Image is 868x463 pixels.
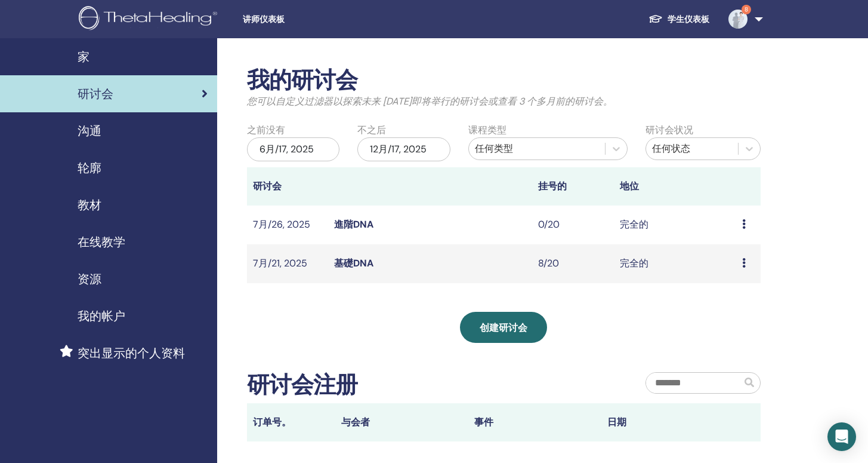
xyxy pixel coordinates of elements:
h2: 研讨会注册 [247,372,357,399]
div: 6月/17, 2025 [247,137,340,161]
img: logo.png [79,6,221,33]
div: Open Intercom Messenger [827,422,856,451]
span: 轮廓 [78,159,101,177]
label: 之前没有 [247,123,285,137]
span: 突出显示的个人资料 [78,344,185,362]
span: 资源 [78,270,101,288]
th: 日期 [601,403,734,441]
h2: 我的研讨会 [247,67,761,94]
th: 订单号。 [247,403,335,441]
span: 家 [78,48,89,66]
a: 学生仪表板 [639,8,719,30]
th: 挂号的 [532,167,614,206]
th: 研讨会 [247,167,329,206]
span: 8 [742,5,751,14]
td: 0/20 [532,206,614,244]
span: 我的帐户 [78,307,125,325]
a: 基礎DNA [334,257,373,269]
span: 沟通 [78,122,101,140]
a: 创建研讨会 [460,312,547,343]
div: 任何状态 [652,142,732,156]
label: 研讨会状况 [645,123,693,137]
span: 在线教学 [78,233,125,251]
a: 進階DNA [334,218,373,231]
td: 7月/26, 2025 [247,206,329,244]
label: 课程类型 [468,123,506,137]
td: 完全的 [614,244,736,283]
span: 创建研讨会 [480,321,527,334]
td: 完全的 [614,206,736,244]
span: 教材 [78,196,101,214]
th: 与会者 [335,403,468,441]
span: 研讨会 [78,85,113,103]
div: 12月/17, 2025 [357,137,450,161]
div: 任何类型 [475,142,599,156]
img: default.jpg [728,10,747,29]
img: graduation-cap-white.svg [648,14,663,24]
td: 8/20 [532,244,614,283]
p: 您可以自定义过滤器以探索未来 [DATE]即将举行的研讨会或查看 3 个多月前的研讨会。 [247,94,761,109]
th: 事件 [468,403,601,441]
label: 不之后 [357,123,386,137]
span: 讲师仪表板 [243,13,422,26]
th: 地位 [614,167,736,206]
td: 7月/21, 2025 [247,244,329,283]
